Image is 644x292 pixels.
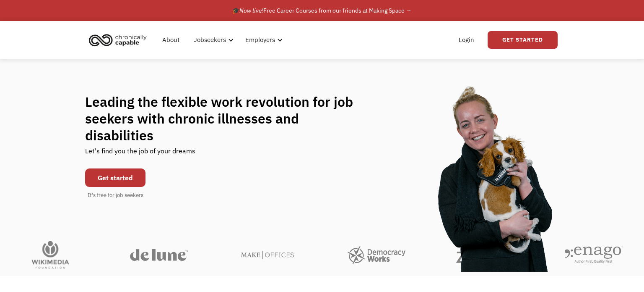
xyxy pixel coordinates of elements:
a: home [86,31,153,49]
h1: Leading the flexible work revolution for job seekers with chronic illnesses and disabilities [85,93,369,144]
div: Jobseekers [194,35,226,45]
a: About [157,26,184,53]
a: Get Started [488,31,558,49]
div: Let's find you the job of your dreams [85,144,195,164]
div: Employers [240,26,285,53]
div: 🎓 Free Career Courses from our friends at Making Space → [232,5,412,16]
a: Get started [85,168,145,187]
div: Jobseekers [189,26,236,53]
div: It's free for job seekers [88,191,143,200]
a: Login [454,26,479,53]
em: Now live! [239,7,263,14]
img: Chronically Capable logo [86,31,149,49]
div: Employers [245,35,275,45]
